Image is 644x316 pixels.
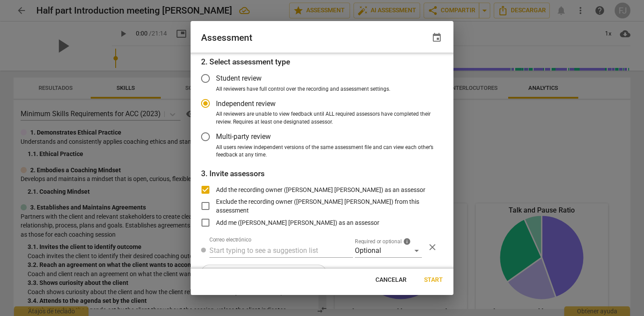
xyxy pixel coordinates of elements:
label: Correo electrónico [209,237,251,242]
span: All reviewers have full control over the recording and assessment settings. [216,85,390,93]
span: Start [424,276,443,284]
span: Cancelar [375,276,407,284]
div: Optional [355,244,422,258]
span: Exclude the recording owner ([PERSON_NAME] [PERSON_NAME]) from this assessment [216,197,436,215]
div: Assessment type [201,68,443,159]
button: Añadir [201,265,326,280]
span: Add the recording owner ([PERSON_NAME] [PERSON_NAME]) as an assessor [216,185,425,195]
button: Due date [431,32,443,44]
span: info [403,237,411,245]
span: Independent review [216,99,276,109]
span: Add me ([PERSON_NAME] [PERSON_NAME]) as an assessor [216,218,379,227]
span: All users review independent versions of the same assessment file and can view each other’s feedb... [216,144,436,159]
button: Cancelar [368,272,414,288]
span: Añadir un usuario o un grupo [209,267,319,278]
h3: 2. Select assessment type [201,56,443,67]
span: Review status: new [201,241,209,252]
button: Start [417,272,450,288]
span: All reviewers are unable to view feedback until ALL required assessors have completed their revie... [216,110,436,126]
h3: People will receive a link to the document to review. [201,168,443,179]
span: event [432,32,442,43]
span: Required or optional [355,239,402,244]
span: close [427,242,438,252]
span: add [209,267,219,278]
button: Remove [422,237,443,258]
input: Start typing to see a suggestion list [209,244,353,258]
div: Assessment [201,32,252,43]
span: Multi-party review [216,131,271,142]
span: Student review [216,73,262,83]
